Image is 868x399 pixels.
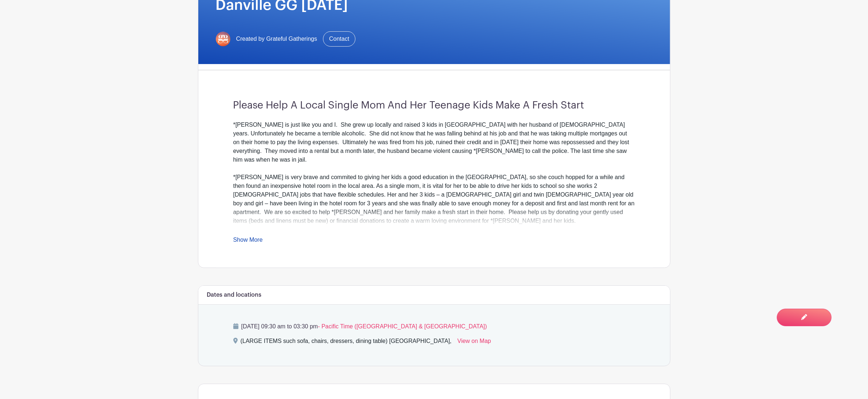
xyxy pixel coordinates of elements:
div: (LARGE ITEMS such sofa, chairs, dressers, dining table) [GEOGRAPHIC_DATA], [241,337,452,348]
img: gg-logo-planhero-final.png [216,32,230,46]
a: View on Map [458,337,491,348]
div: If you have any questions please call/text [PERSON_NAME] at [PHONE_NUMBER] or [PERSON_NAME] at [P... [233,225,635,356]
h3: Please Help A Local Single Mom And Her Teenage Kids Make A Fresh Start [233,99,635,112]
p: [DATE] 09:30 am to 03:30 pm [233,322,635,331]
a: Contact [323,31,355,47]
span: - Pacific Time ([GEOGRAPHIC_DATA] & [GEOGRAPHIC_DATA]) [318,323,487,329]
div: *[PERSON_NAME] is just like you and I. She grew up locally and raised 3 kids in [GEOGRAPHIC_DATA]... [233,121,635,164]
div: *[PERSON_NAME] is very brave and commited to giving her kids a good education in the [GEOGRAPHIC_... [233,173,635,225]
h6: Dates and locations [207,292,262,299]
a: Show More [233,237,263,246]
span: Created by Grateful Gatherings [236,35,317,43]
